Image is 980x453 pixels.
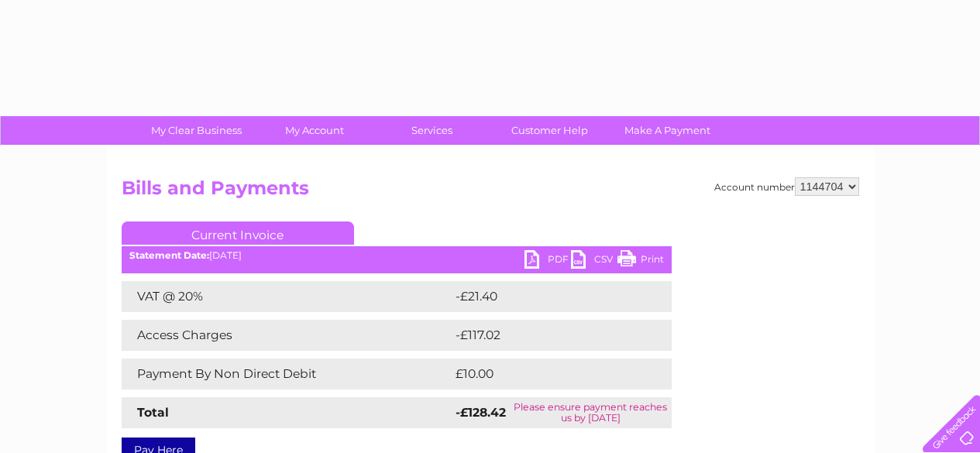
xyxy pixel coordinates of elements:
a: Print [617,250,664,273]
td: £10.00 [452,359,640,390]
div: Account number [714,177,859,196]
a: Services [368,116,496,145]
strong: Total [137,405,169,420]
b: Statement Date: [129,249,209,261]
h2: Bills and Payments [122,177,859,207]
a: PDF [524,250,571,273]
td: -£21.40 [452,281,642,312]
div: [DATE] [122,250,672,261]
strong: -£128.42 [456,405,506,420]
a: Customer Help [486,116,614,145]
a: My Clear Business [132,116,260,145]
a: Current Invoice [122,221,354,245]
a: Make A Payment [603,116,731,145]
td: Access Charges [122,320,452,351]
a: My Account [250,116,378,145]
a: CSV [571,250,617,273]
td: Please ensure payment reaches us by [DATE] [510,397,672,428]
td: -£117.02 [452,320,644,351]
td: Payment By Non Direct Debit [122,359,452,390]
td: VAT @ 20% [122,281,452,312]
